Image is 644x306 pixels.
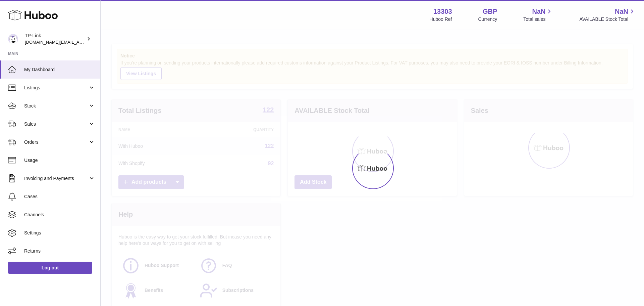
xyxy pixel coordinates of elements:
[24,67,95,73] span: My Dashboard
[25,39,133,45] span: [DOMAIN_NAME][EMAIL_ADDRESS][DOMAIN_NAME]
[24,157,95,164] span: Usage
[8,34,18,44] img: purchase.uk@tp-link.com
[24,230,95,236] span: Settings
[523,16,553,23] span: Total sales
[8,262,92,274] a: Log out
[24,175,88,182] span: Invoicing and Payments
[483,7,497,16] strong: GBP
[24,193,95,200] span: Cases
[24,85,88,91] span: Listings
[24,212,95,218] span: Channels
[523,7,553,23] a: NaN Total sales
[478,16,497,23] div: Currency
[24,139,88,145] span: Orders
[430,16,452,23] div: Huboo Ref
[433,7,452,16] strong: 13303
[579,16,636,23] span: AVAILABLE Stock Total
[25,33,85,45] div: TP-Link
[532,7,545,16] span: NaN
[579,7,636,23] a: NaN AVAILABLE Stock Total
[615,7,628,16] span: NaN
[24,103,88,109] span: Stock
[24,248,95,254] span: Returns
[24,121,88,127] span: Sales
